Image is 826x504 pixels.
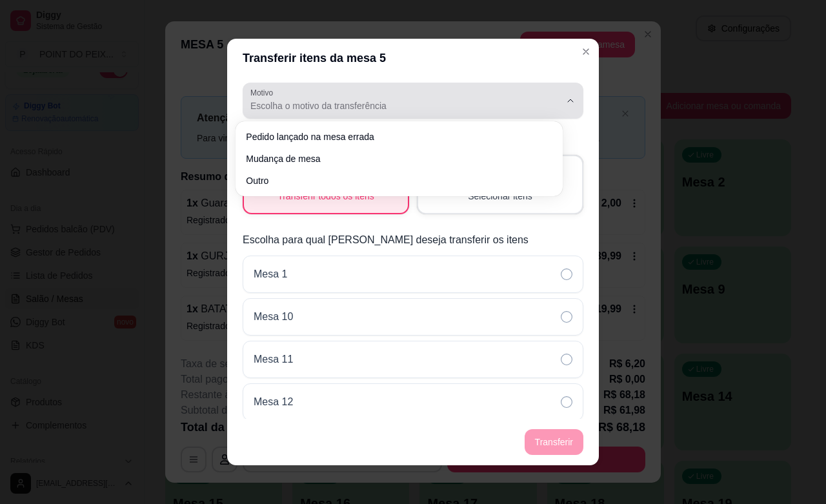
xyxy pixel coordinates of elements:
[277,190,374,203] span: Transferir todos os itens
[243,232,583,248] p: Escolha para qual [PERSON_NAME] deseja transferir os itens
[254,352,293,367] p: Mesa 11
[576,41,596,62] button: Close
[250,99,560,112] span: Escolha o motivo da transferência
[254,394,293,410] p: Mesa 12
[227,39,599,77] header: Transferir itens da mesa 5
[254,267,287,282] p: Mesa 1
[246,152,539,165] span: Mudança de mesa
[250,87,277,98] label: Motivo
[246,130,539,143] span: Pedido lançado na mesa errada
[246,174,539,187] span: Outro
[254,309,293,325] p: Mesa 10
[468,190,532,203] span: Selecionar itens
